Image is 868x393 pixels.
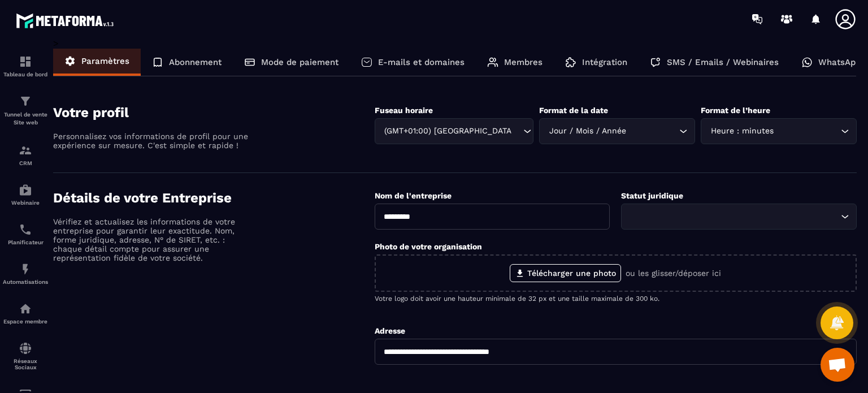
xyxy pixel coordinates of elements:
a: automationsautomationsWebinaire [3,175,48,214]
input: Search for option [512,125,520,137]
p: WhatsApp [818,57,861,67]
p: Tunnel de vente Site web [3,111,48,127]
span: Heure : minutes [708,125,776,137]
img: social-network [19,342,32,355]
img: automations [19,302,32,316]
label: Statut juridique [621,191,683,200]
p: SMS / Emails / Webinaires [667,57,779,67]
a: schedulerschedulerPlanificateur [3,214,48,254]
div: Ouvrir le chat [821,348,854,382]
img: formation [19,94,32,108]
p: Mode de paiement [261,57,338,67]
p: Réseaux Sociaux [3,358,48,370]
a: formationformationTableau de bord [3,46,48,86]
input: Search for option [628,210,838,223]
a: automationsautomationsEspace membre [3,293,48,333]
input: Search for option [776,125,838,137]
a: formationformationCRM [3,135,48,175]
label: Télécharger une photo [510,264,621,282]
p: ou les glisser/déposer ici [626,269,721,278]
span: Jour / Mois / Année [546,125,628,137]
p: CRM [3,160,48,166]
p: Espace membre [3,318,48,325]
label: Nom de l'entreprise [375,191,452,200]
img: scheduler [19,223,32,236]
label: Format de la date [539,106,608,115]
p: Abonnement [169,57,222,67]
h4: Détails de votre Entreprise [53,190,375,206]
label: Adresse [375,326,405,335]
div: Search for option [539,118,695,144]
a: social-networksocial-networkRéseaux Sociaux [3,333,48,379]
img: automations [19,262,32,276]
img: formation [19,144,32,157]
label: Photo de votre organisation [375,242,482,251]
p: Votre logo doit avoir une hauteur minimale de 32 px et une taille maximale de 300 ko. [375,295,857,303]
p: E-mails et domaines [378,57,465,67]
img: formation [19,55,32,68]
img: automations [19,183,32,197]
p: Planificateur [3,239,48,245]
a: formationformationTunnel de vente Site web [3,86,48,135]
div: Search for option [621,204,857,230]
p: Intégration [582,57,627,67]
input: Search for option [628,125,676,137]
img: logo [16,10,118,31]
p: Tableau de bord [3,71,48,77]
label: Format de l’heure [701,106,770,115]
p: Membres [504,57,542,67]
label: Fuseau horaire [375,106,433,115]
div: Search for option [701,118,857,144]
p: Automatisations [3,279,48,285]
p: Vérifiez et actualisez les informations de votre entreprise pour garantir leur exactitude. Nom, f... [53,217,251,262]
h4: Votre profil [53,105,375,120]
span: (GMT+01:00) [GEOGRAPHIC_DATA] [382,125,513,137]
p: Personnalisez vos informations de profil pour une expérience sur mesure. C'est simple et rapide ! [53,132,251,150]
a: automationsautomationsAutomatisations [3,254,48,293]
div: Search for option [375,118,534,144]
p: Webinaire [3,200,48,206]
p: Paramètres [81,56,129,66]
